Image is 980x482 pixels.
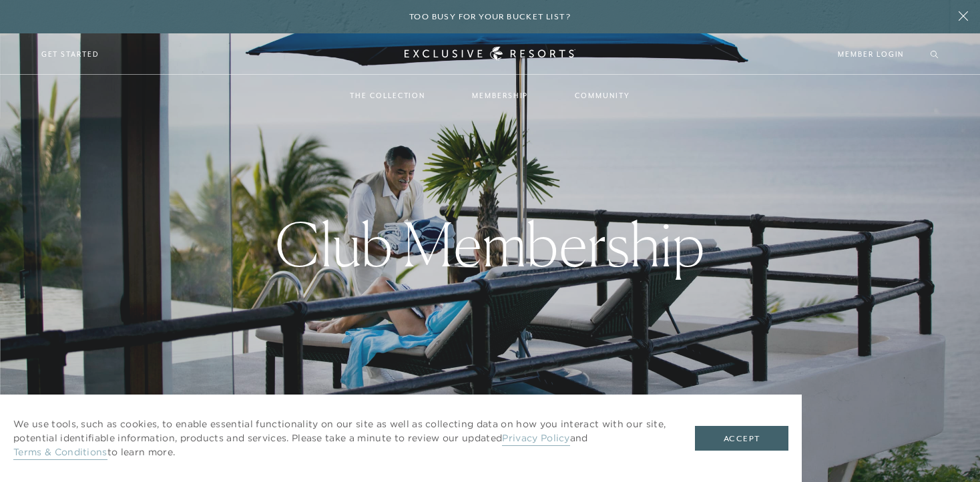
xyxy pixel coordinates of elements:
[336,76,439,115] a: The Collection
[13,417,668,459] p: We use tools, such as cookies, to enable essential functionality on our site as well as collectin...
[459,76,541,115] a: Membership
[502,432,569,446] a: Privacy Policy
[13,446,107,460] a: Terms & Conditions
[695,426,788,451] button: Accept
[275,214,705,274] h1: Club Membership
[41,48,99,60] a: Get Started
[409,11,571,23] h6: Too busy for your bucket list?
[561,76,643,115] a: Community
[838,48,904,60] a: Member Login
